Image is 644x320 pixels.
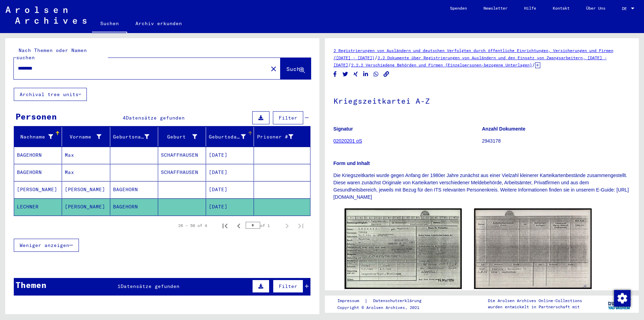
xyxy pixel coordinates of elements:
[383,70,390,79] button: Copy link
[280,219,294,233] button: Next page
[127,15,190,32] a: Archiv erkunden
[161,133,197,141] div: Geburt‏
[110,127,158,146] mat-header-cell: Geburtsname
[351,62,532,68] a: 2.2.2 Verschiedene Behörden und Firmen (Einzelpersonen-bezogene Unterlagen)
[368,297,430,304] a: Datenschutzerklärung
[218,219,232,233] button: First page
[372,70,380,79] button: Share on WhatsApp
[488,298,582,304] p: Die Arolsen Archives Online-Collections
[345,290,376,293] a: DocID: 73361969
[209,131,254,142] div: Geburtsdatum
[123,115,126,121] span: 4
[273,111,303,124] button: Filter
[352,70,359,79] button: Share on Xing
[17,133,53,141] div: Nachname
[206,164,254,181] mat-cell: [DATE]
[121,283,180,289] span: Datensätze gefunden
[62,164,110,181] mat-cell: Max
[488,304,582,310] p: wurden entwickelt in Partnerschaft mit
[62,198,110,215] mat-cell: [PERSON_NAME]
[14,164,62,181] mat-cell: BAGEHORN
[474,208,592,289] img: 002.jpg
[257,131,301,142] div: Prisoner #
[232,219,246,233] button: Previous page
[267,62,280,75] button: Clear
[16,110,57,123] div: Personen
[345,208,462,289] img: 001.jpg
[279,283,297,289] span: Filter
[280,58,311,79] button: Suche
[294,219,308,233] button: Last page
[532,62,535,68] span: /
[65,133,101,141] div: Vorname
[337,304,430,311] p: Copyright © Arolsen Archives, 2021
[246,222,280,229] div: of 1
[206,198,254,215] mat-cell: [DATE]
[331,70,339,79] button: Share on Facebook
[482,137,630,145] p: 2943178
[273,280,303,293] button: Filter
[126,115,185,121] span: Datensätze gefunden
[158,127,206,146] mat-header-cell: Geburt‏
[337,297,430,304] div: |
[14,127,62,146] mat-header-cell: Nachname
[334,85,631,115] h1: Kriegszeitkartei A-Z
[206,147,254,164] mat-cell: [DATE]
[110,181,158,198] mat-cell: BAGEHORN
[257,133,293,141] div: Prisoner #
[16,47,87,61] mat-label: Nach Themen oder Namen suchen
[14,147,62,164] mat-cell: BAGEHORN
[206,127,254,146] mat-header-cell: Geburtsdatum
[342,70,349,79] button: Share on Twitter
[117,283,121,289] span: 1
[482,126,525,132] b: Anzahl Dokumente
[62,181,110,198] mat-cell: [PERSON_NAME]
[475,290,506,293] a: DocID: 73361969
[14,239,79,252] button: Weniger anzeigen
[14,88,87,101] button: Archival tree units
[269,65,278,73] mat-icon: close
[158,164,206,181] mat-cell: SCHAFFHAUSEN
[279,115,297,121] span: Filter
[606,295,632,312] img: yv_logo.png
[334,161,370,166] b: Form und Inhalt
[614,290,631,307] img: Zustimmung ändern
[337,297,365,304] a: Impressum
[334,138,362,144] a: 02020201 oS
[16,279,47,291] div: Themen
[254,127,310,146] mat-header-cell: Prisoner #
[6,7,86,24] img: Arolsen_neg.svg
[348,62,351,68] span: /
[92,15,127,33] a: Suchen
[334,126,353,132] b: Signatur
[14,181,62,198] mat-cell: [PERSON_NAME]
[158,147,206,164] mat-cell: SCHAFFHAUSEN
[209,133,246,141] div: Geburtsdatum
[20,242,69,248] span: Weniger anzeigen
[375,54,378,61] span: /
[178,223,207,229] div: 26 – 50 of 4
[334,48,613,60] a: 2 Registrierungen von Ausländern und deutschen Verfolgten durch öffentliche Einrichtungen, Versic...
[161,131,206,142] div: Geburt‏
[334,172,631,201] p: Die Kriegszeitkartei wurde gegen Anfang der 1980er Jahre zunächst aus einer Vielzahl kleinerer Ka...
[622,6,630,11] span: DE
[362,70,369,79] button: Share on LinkedIn
[17,131,62,142] div: Nachname
[334,55,607,68] a: 2.2 Dokumente über Registrierungen von Ausländern und den Einsatz von Zwangsarbeitern, [DATE] - [...
[286,65,304,72] span: Suche
[113,133,149,141] div: Geburtsname
[110,198,158,215] mat-cell: BAGEHORN
[206,181,254,198] mat-cell: [DATE]
[113,131,158,142] div: Geburtsname
[65,131,110,142] div: Vorname
[14,198,62,215] mat-cell: LECHNER
[62,127,110,146] mat-header-cell: Vorname
[62,147,110,164] mat-cell: Max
